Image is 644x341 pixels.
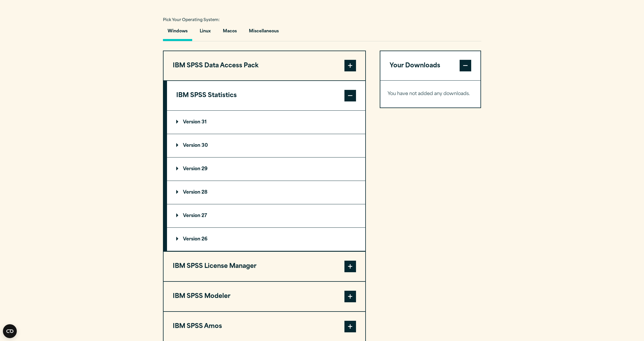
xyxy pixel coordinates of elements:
div: IBM SPSS Statistics [167,110,365,251]
p: Version 30 [176,143,208,148]
button: Your Downloads [380,51,481,81]
button: Linux [195,25,215,41]
button: Open CMP widget [3,324,17,338]
button: IBM SPSS License Manager [164,252,365,281]
summary: Version 30 [167,134,365,157]
p: Version 26 [176,237,208,242]
summary: Version 29 [167,157,365,181]
div: Your Downloads [380,80,481,108]
summary: Version 28 [167,181,365,204]
span: Pick Your Operating System: [163,18,220,22]
p: Version 31 [176,120,207,125]
summary: Version 27 [167,204,365,227]
p: Version 29 [176,167,208,171]
p: You have not added any downloads. [388,90,474,98]
summary: Version 26 [167,228,365,251]
button: IBM SPSS Statistics [167,81,365,110]
button: Windows [163,25,192,41]
summary: Version 31 [167,111,365,134]
p: Version 27 [176,214,207,218]
button: IBM SPSS Data Access Pack [164,51,365,81]
button: IBM SPSS Modeler [164,282,365,311]
button: Macos [218,25,241,41]
p: Version 28 [176,190,208,195]
button: Miscellaneous [244,25,283,41]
